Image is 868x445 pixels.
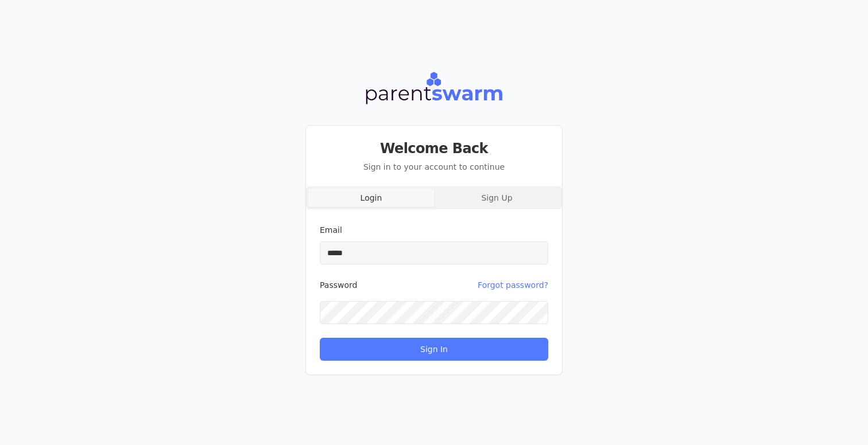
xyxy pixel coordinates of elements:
[320,338,548,361] button: Sign In
[320,161,548,173] p: Sign in to your account to continue
[320,281,357,289] label: Password
[365,70,503,107] img: Parentswarm
[320,139,548,158] h3: Welcome Back
[478,274,548,296] button: Forgot password?
[434,189,560,207] button: Sign Up
[320,225,342,235] label: Email
[308,189,434,207] button: Login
